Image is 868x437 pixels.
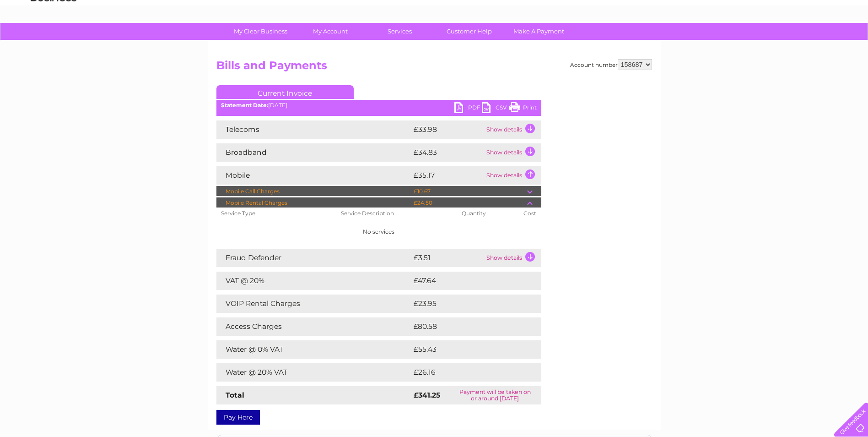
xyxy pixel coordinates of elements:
[292,23,368,40] a: My Account
[414,391,440,399] strong: £341.25
[484,249,541,267] td: Show details
[484,143,541,162] td: Show details
[788,39,802,46] a: Blog
[216,166,411,185] td: Mobile
[695,5,759,16] a: 0333 014 3131
[707,39,724,46] a: Water
[226,391,244,399] strong: Total
[216,295,411,313] td: VOIP Rental Charges
[216,102,541,109] div: [DATE]
[362,23,437,40] a: Services
[221,102,268,109] b: Statement Date:
[431,23,507,40] a: Customer Help
[216,410,260,425] a: Pay Here
[482,102,509,115] a: CSV
[755,39,783,46] a: Telecoms
[454,102,482,115] a: PDF
[411,166,484,185] td: £35.17
[484,166,541,185] td: Show details
[838,39,859,46] a: Log out
[218,5,651,44] div: Clear Business is a trading name of Verastar Limited (registered in [GEOGRAPHIC_DATA] No. 3667643...
[457,208,519,219] th: Quantity
[411,143,484,162] td: £34.83
[216,208,336,219] th: Service Type
[509,102,537,115] a: Print
[216,363,411,382] td: Water @ 20% VAT
[519,208,541,219] th: Cost
[411,317,523,336] td: £80.58
[411,197,527,208] td: £24.50
[223,23,298,40] a: My Clear Business
[411,295,523,313] td: £23.95
[411,363,522,382] td: £26.16
[216,317,411,336] td: Access Charges
[570,59,652,70] div: Account number
[216,143,411,162] td: Broadband
[411,249,484,267] td: £3.51
[216,120,411,139] td: Telecoms
[216,85,354,99] a: Current Invoice
[30,24,77,52] img: logo.png
[216,340,411,359] td: Water @ 0% VAT
[807,39,830,46] a: Contact
[484,120,541,139] td: Show details
[411,340,523,359] td: £55.43
[449,386,541,404] td: Payment will be taken on or around [DATE]
[216,197,411,208] td: Mobile Rental Charges
[730,39,750,46] a: Energy
[216,272,411,290] td: VAT @ 20%
[216,59,652,76] h2: Bills and Payments
[216,219,541,244] td: No services
[411,186,527,197] td: £10.67
[336,208,458,219] th: Service Description
[501,23,577,40] a: Make A Payment
[411,120,484,139] td: £33.98
[411,272,523,290] td: £47.64
[216,186,411,197] td: Mobile Call Charges
[216,249,411,267] td: Fraud Defender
